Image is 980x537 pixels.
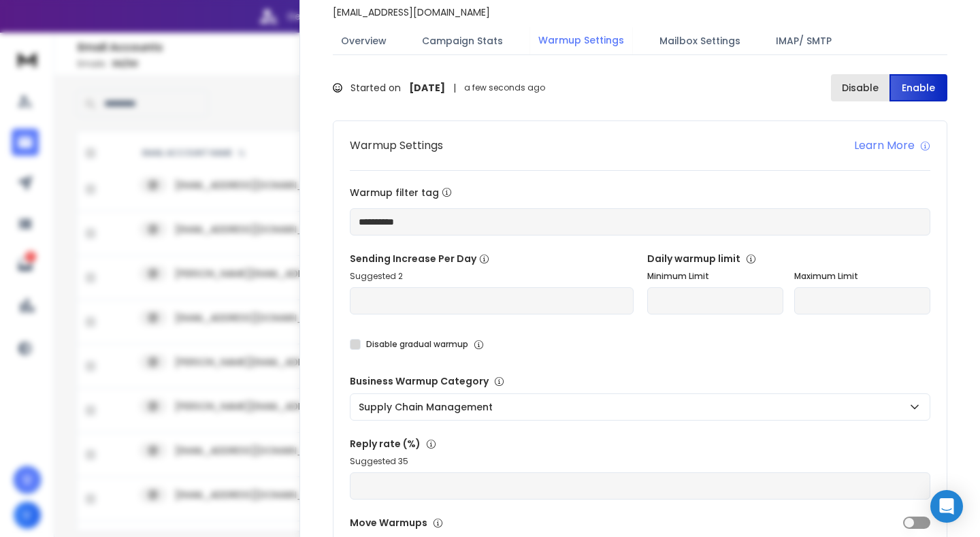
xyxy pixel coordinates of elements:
[530,25,632,56] button: Warmup Settings
[350,437,930,451] p: Reply rate (%)
[831,74,947,101] button: DisableEnable
[794,271,930,282] label: Maximum Limit
[350,516,636,530] p: Move Warmups
[366,339,468,350] label: Disable gradual warmup
[930,490,963,523] div: Open Intercom Messenger
[350,137,443,154] h1: Warmup Settings
[464,82,545,93] span: a few seconds ago
[889,74,948,101] button: Enable
[854,137,930,154] a: Learn More
[409,81,445,95] strong: [DATE]
[350,187,930,197] label: Warmup filter tag
[651,26,749,56] button: Mailbox Settings
[647,271,783,282] label: Minimum Limit
[350,374,930,388] p: Business Warmup Category
[831,74,889,101] button: Disable
[359,400,498,414] p: Supply Chain Management
[768,26,840,56] button: IMAP/ SMTP
[350,252,634,265] p: Sending Increase Per Day
[350,456,930,467] p: Suggested 35
[333,5,490,19] p: [EMAIL_ADDRESS][DOMAIN_NAME]
[333,81,545,95] div: Started on
[414,26,511,56] button: Campaign Stats
[333,26,395,56] button: Overview
[453,81,456,95] span: |
[350,271,634,282] p: Suggested 2
[647,252,931,265] p: Daily warmup limit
